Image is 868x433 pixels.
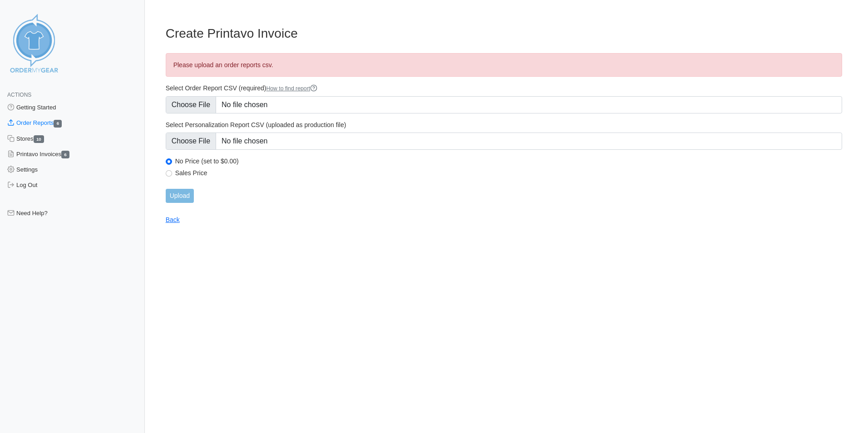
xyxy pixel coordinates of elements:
[166,26,842,41] h3: Create Printavo Invoice
[166,84,842,93] label: Select Order Report CSV (required)
[266,85,317,92] a: How to find report
[7,92,31,98] span: Actions
[175,157,842,165] label: No Price (set to $0.00)
[166,189,194,203] input: Upload
[166,121,842,129] label: Select Personalization Report CSV (uploaded as production file)
[54,120,62,128] span: 6
[166,216,180,223] a: Back
[166,53,842,77] div: Please upload an order reports csv.
[175,169,842,177] label: Sales Price
[34,135,44,143] span: 10
[61,151,69,158] span: 6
